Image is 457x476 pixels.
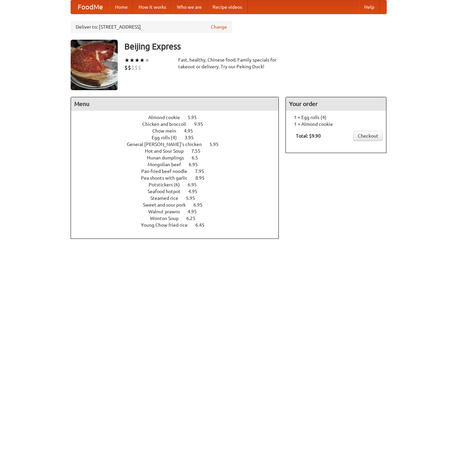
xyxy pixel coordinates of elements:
[145,57,150,64] li: ★
[150,195,207,201] a: Steamed rice 5.95
[143,202,215,208] a: Sweet and sour pork 6.95
[135,64,138,71] li: $
[185,135,200,140] span: 3.95
[211,24,227,30] a: Change
[150,195,185,201] span: Steamed rice
[188,115,203,120] span: 5.95
[195,222,211,228] span: 6.45
[192,155,205,160] span: 6.5
[71,0,110,14] a: FoodMe
[149,182,209,187] a: Potstickers (6) 6.95
[124,64,128,71] li: $
[353,131,383,141] a: Checkout
[149,182,187,187] span: Potstickers (6)
[148,115,187,120] span: Almond cookie
[148,189,210,194] a: Seafood hotpot 4.95
[188,189,204,194] span: 4.95
[128,64,131,71] li: $
[152,128,183,134] span: Chow mein
[148,189,187,194] span: Seafood hotpot
[191,148,207,154] span: 7.55
[186,195,202,201] span: 5.95
[141,169,217,174] a: Pan-fried beef noodle 7.95
[141,222,217,228] a: Young Chow fried rice 6.45
[152,135,206,140] a: Egg rolls (4) 3.95
[124,57,129,64] li: ★
[195,169,211,174] span: 7.95
[194,121,210,127] span: 9.95
[138,64,141,71] li: $
[188,209,203,214] span: 4.95
[150,216,208,221] a: Wonton Soup 6.25
[140,57,145,64] li: ★
[148,162,210,167] a: Mongolian beef 6.95
[141,175,217,181] a: Pea shoots with garlic 8.95
[184,128,200,134] span: 4.95
[148,209,209,214] a: Walnut prawns 4.95
[110,0,133,14] a: Home
[147,155,211,160] a: Hunan dumplings 6.5
[172,0,207,14] a: Who we are
[189,162,204,167] span: 6.95
[127,142,208,147] span: General [PERSON_NAME]'s chicken
[359,0,380,14] a: Help
[147,155,191,160] span: Hunan dumplings
[186,216,202,221] span: 6.25
[71,97,279,111] h4: Menu
[143,202,192,208] span: Sweet and sour pork
[133,0,172,14] a: How it works
[178,57,279,70] div: Fast, healthy, Chinese food. Family specials for takeout or delivery. Try our Peking Duck!
[148,209,187,214] span: Walnut prawns
[193,202,209,208] span: 6.95
[152,135,184,140] span: Egg rolls (4)
[188,182,203,187] span: 6.95
[131,64,135,71] li: $
[148,115,209,120] a: Almond cookie 5.95
[289,121,383,127] li: 1 × Almond cookie
[145,148,190,154] span: Hot and Sour Soup
[141,169,194,174] span: Pan-fried beef noodle
[207,0,247,14] a: Recipe videos
[145,148,213,154] a: Hot and Sour Soup 7.55
[289,114,383,121] li: 1 × Egg rolls (4)
[129,57,135,64] li: ★
[195,175,211,181] span: 8.95
[210,142,225,147] span: 5.95
[150,216,185,221] span: Wonton Soup
[148,162,188,167] span: Mongolian beef
[124,40,387,53] h3: Beijing Express
[286,97,386,111] h4: Your order
[127,142,231,147] a: General [PERSON_NAME]'s chicken 5.95
[296,133,321,139] b: Total: $9.90
[71,40,118,90] img: angular.jpg
[152,128,205,134] a: Chow mein 4.95
[141,175,194,181] span: Pea shoots with garlic
[142,121,216,127] a: Chicken and broccoli 9.95
[135,57,140,64] li: ★
[142,121,193,127] span: Chicken and broccoli
[141,222,194,228] span: Young Chow fried rice
[71,21,232,33] div: Deliver to: [STREET_ADDRESS]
